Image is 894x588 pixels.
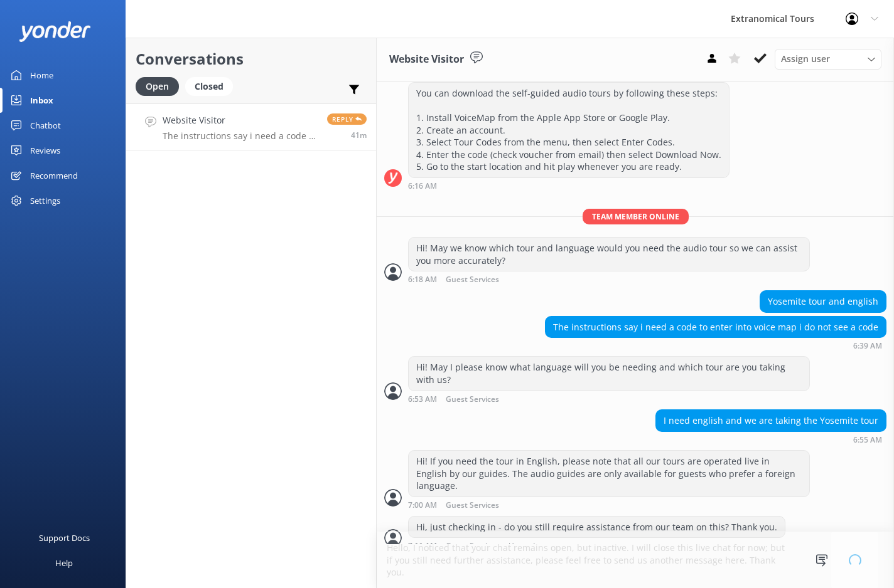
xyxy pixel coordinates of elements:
[408,181,730,190] div: Aug 26 2025 06:16am (UTC -07:00) America/Tijuana
[30,113,61,138] div: Chatbot
[136,77,179,96] div: Open
[583,209,689,224] span: Team member online
[655,435,886,444] div: Aug 26 2025 06:55am (UTC -07:00) America/Tijuana
[30,163,78,188] div: Recommend
[408,182,437,190] strong: 6:16 AM
[408,275,810,284] div: Aug 26 2025 06:18am (UTC -07:00) America/Tijuana
[408,501,437,510] strong: 7:00 AM
[163,113,318,127] h4: Website Visitor
[545,341,886,350] div: Aug 26 2025 06:39am (UTC -07:00) America/Tijuana
[351,130,367,140] span: Aug 26 2025 06:39am (UTC -07:00) America/Tijuana
[408,396,437,404] strong: 6:53 AM
[185,79,239,93] a: Closed
[409,238,809,271] div: Hi! May we know which tour and language would you need the audio tour so we can assist you more a...
[409,357,809,390] div: Hi! May I please know what language will you be needing and which tour are you taking with us?
[409,451,809,496] div: Hi! If you need the tour in English, please note that all our tours are operated live in English ...
[853,342,882,350] strong: 6:39 AM
[163,130,318,142] p: The instructions say i need a code to enter into voice map i do not see a code
[30,188,60,213] div: Settings
[185,77,233,96] div: Closed
[409,83,729,177] div: You can download the self-guided audio tours by following these steps: 1. Install VoiceMap from t...
[408,500,810,510] div: Aug 26 2025 07:00am (UTC -07:00) America/Tijuana
[55,550,73,575] div: Help
[446,396,499,404] span: Guest Services
[775,49,881,69] div: Assign User
[409,517,785,538] div: Hi, just checking in - do you still require assistance from our team on this? Thank you.
[389,51,464,68] h3: Website Visitor
[136,47,367,71] h2: Conversations
[656,410,886,431] div: I need english and we are taking the Yosemite tour
[39,525,90,550] div: Support Docs
[408,394,810,404] div: Aug 26 2025 06:53am (UTC -07:00) America/Tijuana
[30,88,53,113] div: Inbox
[30,63,53,88] div: Home
[781,52,830,66] span: Assign user
[327,113,367,125] span: Reply
[19,21,91,42] img: yonder-white-logo.png
[30,138,60,163] div: Reviews
[377,532,894,588] textarea: Hello, I noticed that your chat remains open, but inactive. I will close this live chat for now; ...
[136,79,185,93] a: Open
[853,436,882,444] strong: 6:55 AM
[446,501,499,510] span: Guest Services
[408,276,437,284] strong: 6:18 AM
[446,276,499,284] span: Guest Services
[546,317,886,338] div: The instructions say i need a code to enter into voice map i do not see a code
[760,291,886,312] div: Yosemite tour and english
[126,103,376,150] a: Website VisitorThe instructions say i need a code to enter into voice map i do not see a codeRepl...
